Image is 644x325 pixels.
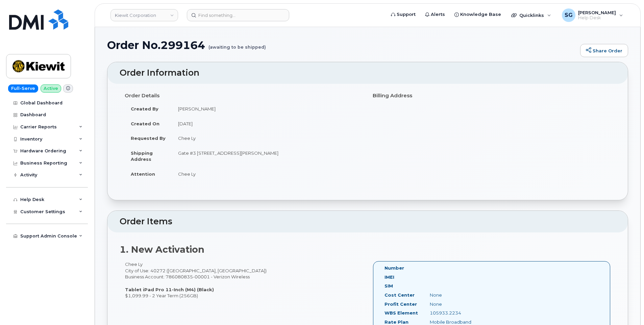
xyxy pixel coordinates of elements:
[172,101,363,116] td: [PERSON_NAME]
[385,301,417,307] label: Profit Center
[385,310,418,316] label: WBS Element
[425,310,488,316] div: 105933.2234
[172,131,363,146] td: Chee Ly
[172,167,363,181] td: Chee Ly
[131,150,153,162] strong: Shipping Address
[120,261,368,299] div: Chee Ly City of Use: 40272 ([GEOGRAPHIC_DATA], [GEOGRAPHIC_DATA]) Business Account: 786080835-000...
[131,121,159,126] strong: Created On
[385,274,394,280] label: IMEI
[385,292,415,298] label: Cost Center
[425,292,488,298] div: None
[125,287,214,292] strong: Tablet iPad Pro 11-Inch (M4) (Black)
[425,301,488,307] div: None
[131,135,166,141] strong: Requested By
[385,283,393,289] label: SIM
[107,39,577,51] h1: Order No.299164
[131,171,155,177] strong: Attention
[208,39,266,50] small: (awaiting to be shipped)
[120,244,204,255] strong: 1. New Activation
[580,44,628,57] a: Share Order
[385,265,404,271] label: Number
[373,93,611,99] h4: Billing Address
[125,93,363,99] h4: Order Details
[120,217,616,226] h2: Order Items
[120,68,616,78] h2: Order Information
[172,146,363,167] td: Gate #3 [STREET_ADDRESS][PERSON_NAME]
[172,116,363,131] td: [DATE]
[131,106,158,111] strong: Created By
